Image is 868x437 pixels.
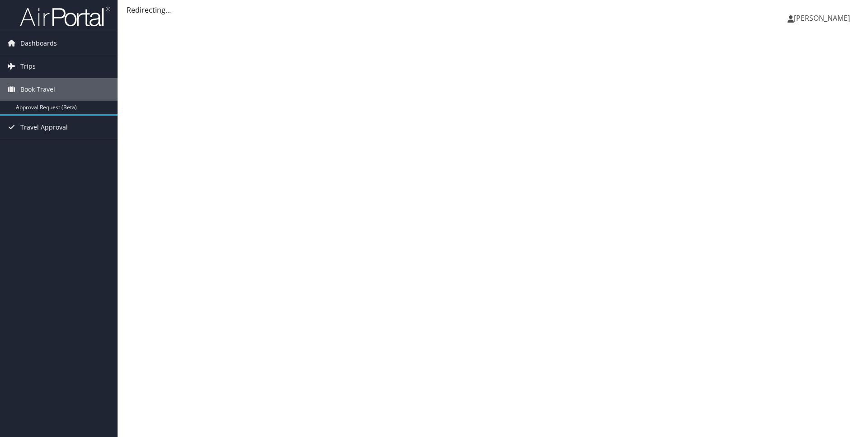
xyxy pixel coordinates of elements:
[20,116,68,139] span: Travel Approval
[788,5,859,32] a: [PERSON_NAME]
[20,32,57,55] span: Dashboards
[20,6,110,27] img: airportal-logo.png
[20,78,55,101] span: Book Travel
[127,5,859,15] div: Redirecting...
[794,13,850,23] span: [PERSON_NAME]
[20,55,36,78] span: Trips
